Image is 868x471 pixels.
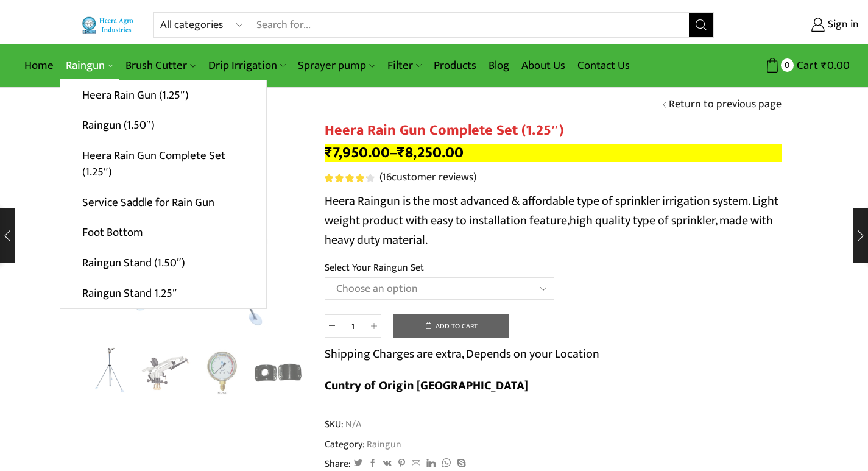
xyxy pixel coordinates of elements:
a: Home [18,51,60,80]
a: Service Saddle for Rain Gun [60,187,266,218]
div: Rated 4.38 out of 5 [325,174,374,182]
p: – [325,144,782,162]
img: Raingun Service Saddle [253,347,303,398]
a: Products [428,51,482,80]
a: 0 Cart ₹0.00 [726,54,850,77]
span: 16 [325,174,376,182]
img: Heera Rain Gun 1.25" [140,347,191,398]
p: Shipping Charges are extra, Depends on your Location [325,344,599,364]
li: 4 / 5 [253,347,303,396]
a: Sign in [732,14,859,36]
a: Raingun Stand (1.50″) [60,248,266,278]
h1: Heera Rain Gun Complete Set (1.25″) [325,122,782,140]
a: Raingun Stand 1.25″ [60,278,266,308]
a: Return to previous page [669,97,782,113]
span: Category: [325,437,401,452]
p: Heera Raingun is the most advanced & affordable type of sprinkler irrigation system. Light weight... [325,191,782,250]
b: Cuntry of Origin [GEOGRAPHIC_DATA] [325,375,528,396]
a: Foot Bottom [60,218,266,248]
a: Brush Cutter [119,51,202,80]
a: Contact Us [571,51,636,80]
span: ₹ [325,140,333,165]
span: 0 [781,58,794,71]
a: Filter [381,51,428,80]
span: ₹ [821,56,827,75]
a: Heera Rain Gun Complete Set (1.25″) [60,141,266,188]
span: 16 [382,168,392,186]
span: Sign in [825,17,859,33]
input: Product quantity [339,314,367,338]
a: Drip Irrigation [202,51,292,80]
a: Raingun (1.50″) [60,110,266,141]
span: Share: [325,457,351,471]
a: Heera Rain Gun (1.25″) [60,80,266,111]
li: 2 / 5 [140,347,191,396]
button: Add to cart [393,314,509,338]
input: Search for... [250,13,690,37]
a: Raingun [365,436,401,452]
span: Cart [794,57,818,74]
a: About Us [515,51,571,80]
span: Rated out of 5 based on customer ratings [325,174,368,182]
bdi: 8,250.00 [397,140,464,165]
a: (16customer reviews) [379,170,476,186]
a: Blog [482,51,515,80]
bdi: 0.00 [821,56,850,75]
img: Heera Rain Gun Complete Set [84,345,135,396]
span: SKU: [325,417,782,431]
a: Sprayer pump [292,51,381,80]
span: ₹ [397,140,405,165]
bdi: 7,950.00 [325,140,390,165]
a: Raingun [60,51,119,80]
img: Raingun Pressure Meter [197,347,247,398]
li: 3 / 5 [197,347,247,396]
button: Search button [689,13,713,37]
label: Select Your Raingun Set [325,261,424,275]
a: Heera Rain Gun 1.25″ [140,347,191,398]
span: N/A [344,417,361,431]
li: 1 / 5 [84,347,135,396]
